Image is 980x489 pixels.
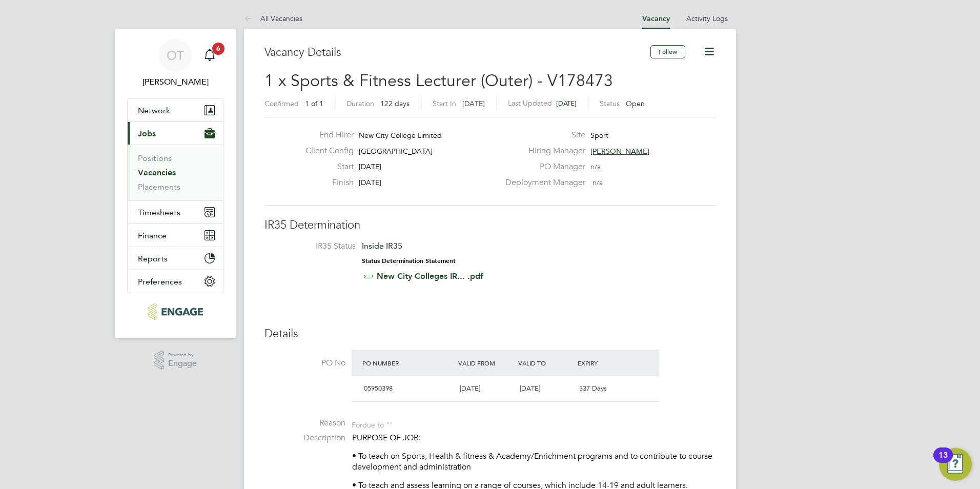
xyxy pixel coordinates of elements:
h3: IR35 Determination [264,218,716,233]
div: PO Number [360,354,456,372]
button: Open Resource Center, 13 new notifications [939,448,972,481]
label: Last Updated [508,98,552,108]
span: New City College Limited [359,131,442,140]
button: Reports [128,247,223,270]
label: Reason [264,418,345,429]
span: 337 Days [579,384,607,393]
span: 1 of 1 [305,99,323,108]
label: Client Config [297,146,354,156]
span: Olivia Triassi [127,76,223,88]
label: Deployment Manager [499,177,585,188]
a: 6 [199,39,220,72]
a: Placements [138,182,180,192]
label: Site [499,130,585,140]
span: 122 days [380,99,410,108]
span: [DATE] [556,99,577,108]
button: Preferences [128,270,223,293]
div: Valid To [516,354,576,372]
a: Vacancy [642,14,670,23]
a: Positions [138,153,172,163]
label: Start In [433,99,456,108]
nav: Main navigation [115,29,236,338]
p: • To teach on Sports, Health & fitness & Academy/Enrichment programs and to contribute to course ... [352,451,716,473]
label: Status [600,99,620,108]
a: Go to home page [127,303,223,320]
button: Follow [650,45,685,58]
span: [DATE] [359,178,381,187]
span: Sport [590,131,608,140]
span: Powered by [168,351,197,359]
img: huntereducation-logo-retina.png [148,303,202,320]
label: End Hirer [297,130,354,140]
label: IR35 Status [275,241,356,252]
span: n/a [590,162,601,171]
strong: Status Determination Statement [362,257,456,264]
span: [DATE] [460,384,480,393]
p: PURPOSE OF JOB: [352,433,716,443]
a: Activity Logs [686,14,728,23]
label: Duration [346,99,374,108]
h3: Vacancy Details [264,45,650,60]
button: Finance [128,224,223,247]
span: 6 [212,43,224,55]
a: All Vacancies [244,14,302,23]
div: Valid From [456,354,516,372]
label: Start [297,161,354,172]
label: PO No [264,358,345,369]
span: Jobs [138,129,156,138]
button: Timesheets [128,201,223,223]
label: Hiring Manager [499,146,585,156]
span: Reports [138,254,168,263]
label: Confirmed [264,99,299,108]
span: Open [626,99,645,108]
span: n/a [593,178,603,187]
span: OT [167,49,184,62]
span: Network [138,106,170,115]
div: Jobs [128,145,223,200]
button: Jobs [128,122,223,145]
label: Finish [297,177,354,188]
span: Inside IR35 [362,241,402,251]
div: 13 [938,455,948,468]
h3: Details [264,327,716,341]
button: Network [128,99,223,121]
a: Vacancies [138,168,176,177]
a: New City Colleges IR... .pdf [377,271,483,281]
label: Description [264,433,345,443]
span: [DATE] [359,162,381,171]
a: OT[PERSON_NAME] [127,39,223,88]
span: [PERSON_NAME] [590,147,649,156]
span: Engage [168,359,197,368]
div: For due to "" [352,418,393,430]
a: Powered byEngage [154,351,197,370]
span: Timesheets [138,208,180,217]
span: [DATE] [520,384,540,393]
span: Finance [138,231,167,240]
span: Preferences [138,277,182,287]
span: [DATE] [462,99,485,108]
span: [GEOGRAPHIC_DATA] [359,147,433,156]
div: Expiry [575,354,635,372]
span: 05950398 [364,384,393,393]
span: 1 x Sports & Fitness Lecturer (Outer) - V178473 [264,71,613,91]
label: PO Manager [499,161,585,172]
